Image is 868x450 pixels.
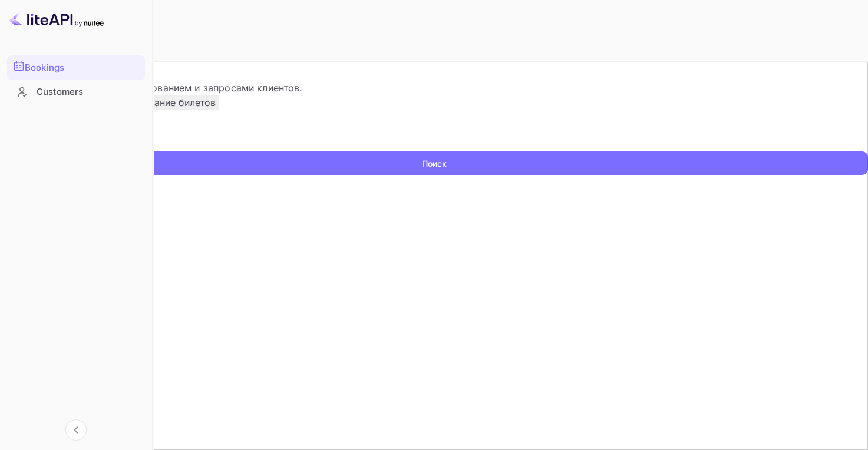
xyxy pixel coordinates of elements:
div: Customers [7,81,145,104]
img: Логотип LiteAPI [9,9,104,28]
ya-tr-span: Поиск [422,157,447,170]
div: Customers [37,85,139,99]
ya-tr-span: Отслеживание билетов [109,97,216,108]
div: Bookings [25,61,139,75]
a: Bookings [7,55,145,79]
a: Customers [7,81,145,102]
button: Свернуть навигацию [65,419,87,441]
div: Bookings [7,55,145,80]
